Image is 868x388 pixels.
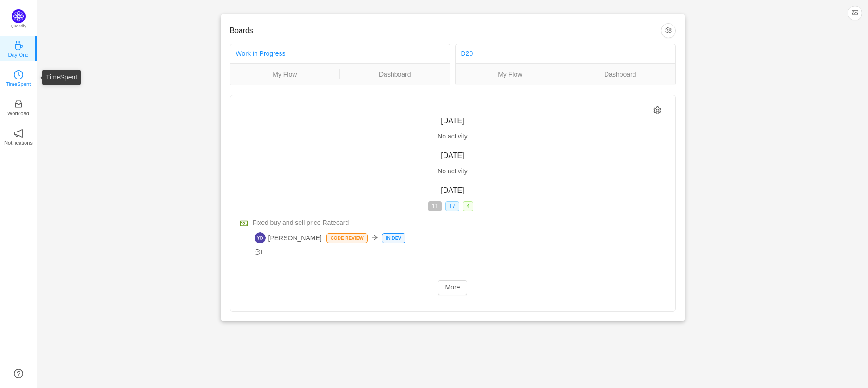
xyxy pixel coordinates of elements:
div: No activity [241,166,664,176]
p: TimeSpent [6,80,31,88]
span: [DATE] [441,151,464,159]
a: icon: inboxWorkload [14,102,23,112]
button: More [438,280,468,295]
span: [DATE] [441,117,464,125]
i: icon: message [255,249,261,255]
p: Day One [8,51,28,59]
p: Workload [7,109,29,118]
a: My Flow [230,69,340,79]
a: icon: clock-circleTimeSpent [14,73,23,82]
button: icon: picture [848,6,862,20]
p: Quantify [11,23,26,30]
i: icon: coffee [14,41,23,50]
a: My Flow [456,69,565,79]
span: 17 [445,201,459,211]
span: 4 [463,201,474,211]
img: YD [255,232,266,243]
a: icon: question-circle [14,369,23,378]
a: D20 [461,50,473,57]
a: icon: notificationNotifications [14,132,23,141]
p: In Dev [382,234,405,243]
a: icon: coffeeDay One [14,44,23,53]
a: Work in Progress [236,50,286,57]
a: Fixed buy and sell price Ratecard [253,218,664,228]
i: icon: clock-circle [14,70,23,79]
span: Fixed buy and sell price Ratecard [253,218,349,228]
h3: Boards [230,26,661,35]
i: icon: setting [653,106,661,114]
p: Code Review [327,234,367,243]
span: 11 [428,201,442,211]
i: icon: notification [14,129,23,138]
img: Quantify [12,9,26,23]
i: icon: inbox [14,99,23,109]
span: 1 [255,249,264,256]
button: icon: setting [661,23,676,38]
div: No activity [241,132,664,141]
i: icon: arrow-right [372,234,378,241]
a: Dashboard [565,69,675,79]
span: [PERSON_NAME] [255,232,322,243]
p: Notifications [4,138,33,147]
a: Dashboard [340,69,450,79]
span: [DATE] [441,186,464,194]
